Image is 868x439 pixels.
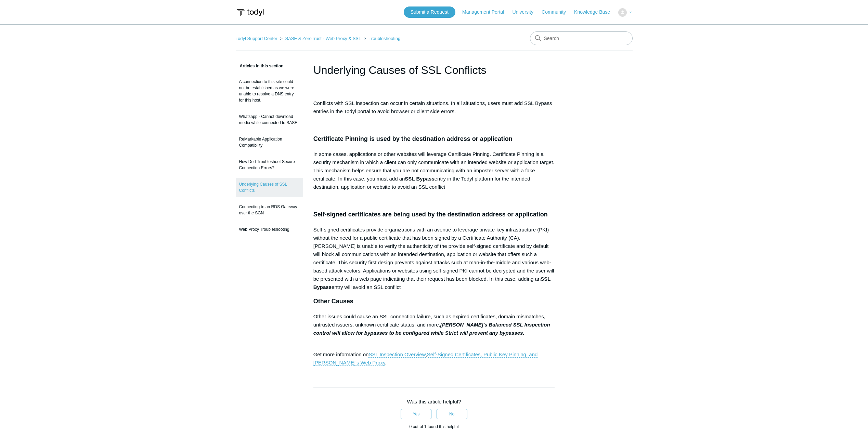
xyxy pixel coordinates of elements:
[313,62,555,78] h1: Underlying Causes of SSL Conflicts
[401,409,431,419] button: This article was helpful
[405,176,434,182] strong: SSL Bypass
[542,9,573,16] a: Community
[236,133,303,152] a: ReMarkable Application Compatibility
[313,150,555,191] p: In some cases, applications or other websites will leverage Certificate Pinning. Certificate Pinn...
[530,31,633,45] input: Search
[236,6,265,19] img: Todyl Support Center Help Center home page
[313,134,555,144] h3: Certificate Pinning is used by the destination address or application
[313,322,550,336] strong: [PERSON_NAME]'s Balanced SSL Inspection control will allow for bypasses to be configured while St...
[236,36,277,41] a: Todyl Support Center
[285,36,361,41] a: SASE & ZeroTrust - Web Proxy & SSL
[313,351,538,366] span: Get more information on , .
[236,178,303,197] a: Underlying Causes of SSL Conflicts
[409,424,458,429] span: 0 out of 1 found this helpful
[313,314,550,336] span: Other issues could cause an SSL connection failure, such as expired certificates, domain mismatch...
[236,110,303,129] a: Whatsapp - Cannot download media while connected to SASE
[313,210,555,219] h3: Self-signed certificates are being used by the destination address or application
[574,9,617,16] a: Knowledge Base
[313,226,555,291] p: Self-signed certificates provide organizations with an avenue to leverage private-key infrastruct...
[368,351,425,358] a: SSL Inspection Overview
[236,64,284,68] span: Articles in this section
[236,36,279,41] li: Todyl Support Center
[313,296,555,306] h3: Other Causes
[313,351,538,366] a: Self-Signed Certificates, Public Key Pinning, and [PERSON_NAME]'s Web Proxy
[368,36,400,41] a: Troubleshooting
[236,223,303,236] a: Web Proxy Troubleshooting
[236,155,303,174] a: How Do I Troubleshoot Secure Connection Errors?
[404,6,455,18] a: Submit a Request
[462,9,511,16] a: Management Portal
[407,399,461,404] span: Was this article helpful?
[437,409,467,419] button: This article was not helpful
[313,99,555,116] p: Conflicts with SSL inspection can occur in certain situations. In all situations, users must add ...
[512,9,540,16] a: University
[278,36,362,41] li: SASE & ZeroTrust - Web Proxy & SSL
[236,75,303,107] a: A connection to this site could not be established as we were unable to resolve a DNS entry for t...
[236,200,303,219] a: Connecting to an RDS Gateway over the SGN
[362,36,400,41] li: Troubleshooting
